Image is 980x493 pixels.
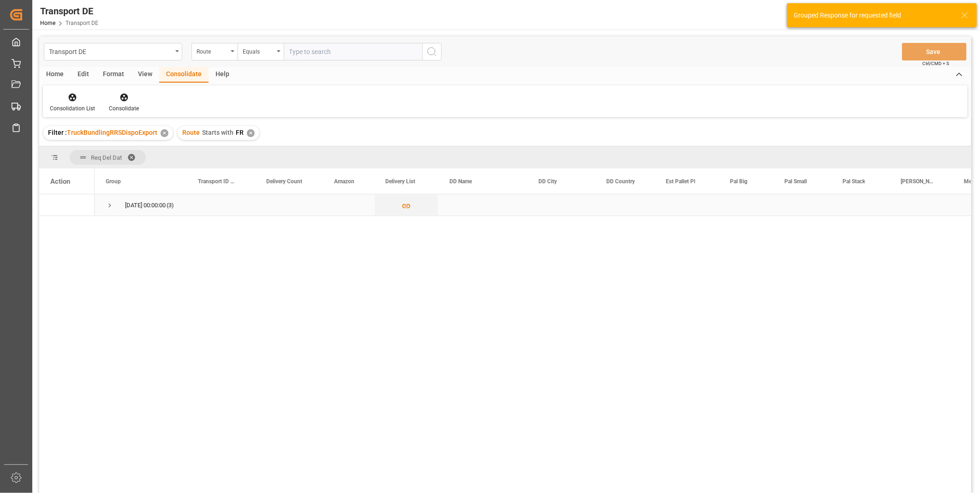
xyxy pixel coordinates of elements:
span: Filter : [48,129,67,136]
div: Consolidate [109,104,139,113]
div: Action [50,177,70,186]
div: Route [197,45,228,56]
button: open menu [238,43,284,60]
span: Delivery Count [266,178,302,185]
button: open menu [191,43,238,60]
span: TruckBundlingRRSDispoExport [67,129,157,136]
span: Pal Big [730,178,747,185]
div: Transport DE [49,45,172,57]
button: search button [422,43,442,60]
div: Help [209,67,236,83]
span: Group [106,178,121,185]
div: Edit [71,67,96,83]
span: DD Name [449,178,472,185]
div: ✕ [247,129,255,137]
span: Ctrl/CMD + S [922,60,949,67]
div: ✕ [161,129,168,137]
span: Route [182,129,200,136]
button: open menu [44,43,182,60]
span: Starts with [202,129,233,136]
span: Pal Stack [843,178,865,185]
div: Transport DE [40,4,98,18]
input: Type to search [284,43,422,60]
div: Consolidate [159,67,209,83]
span: Amazon [334,178,354,185]
span: Req Del Dat [91,154,122,161]
span: Delivery List [385,178,415,185]
div: Equals [243,45,274,56]
button: Save [902,43,967,60]
a: Home [40,20,55,26]
div: Home [39,67,71,83]
div: Consolidation List [50,104,95,113]
div: Grouped Response for requested field [794,11,952,20]
div: View [131,67,159,83]
span: Transport ID Logward [198,178,236,185]
span: FR [236,129,244,136]
span: [PERSON_NAME] [901,178,933,185]
span: (3) [167,195,174,216]
span: Pal Small [784,178,807,185]
span: Est Pallet Pl [666,178,695,185]
span: DD City [538,178,557,185]
div: Format [96,67,131,83]
span: DD Country [606,178,635,185]
div: [DATE] 00:00:00 [125,195,166,216]
div: Press SPACE to select this row. [39,194,95,216]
